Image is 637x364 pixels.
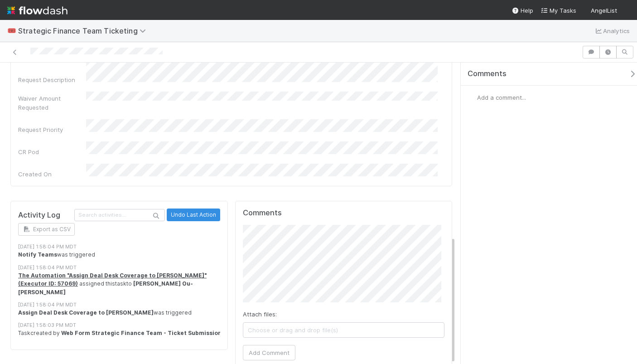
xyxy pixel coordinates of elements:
button: Export as CSV [18,223,75,236]
a: My Tasks [540,6,576,15]
a: Analytics [594,25,630,36]
h5: Comments [243,209,445,218]
div: Waiver Amount Requested [18,94,86,112]
span: Add a comment... [477,94,526,101]
div: was triggered [18,251,227,259]
div: [DATE] 1:58:04 PM MDT [18,301,227,309]
div: [DATE] 1:58:04 PM MDT [18,264,227,272]
span: AngelList [591,7,617,14]
img: avatar_d1f4bd1b-0b26-4d9b-b8ad-69b413583d95.png [621,6,630,15]
span: My Tasks [540,7,576,14]
div: CR Pod [18,147,86,156]
div: Help [512,6,533,15]
button: Add Comment [243,345,295,360]
h5: Activity Log [18,211,72,220]
div: Task created by [18,329,227,337]
span: Choose or drag and drop file(s) [243,323,444,337]
span: Comments [468,69,507,78]
button: Undo Last Action [167,209,220,221]
span: 🎟️ [7,27,16,34]
div: was triggered [18,309,227,317]
a: The Automation "Assign Deal Desk Coverage to [PERSON_NAME]" (Executor ID: 57069) [18,272,207,287]
strong: [PERSON_NAME] Ou-[PERSON_NAME] [18,280,193,295]
div: Request Description [18,75,86,84]
img: avatar_d1f4bd1b-0b26-4d9b-b8ad-69b413583d95.png [468,93,477,102]
strong: Web Form Strategic Finance Team - Ticket Submission [61,330,222,336]
span: Strategic Finance Team Ticketing [18,26,150,35]
div: Created On [18,170,86,179]
div: [DATE] 1:58:04 PM MDT [18,243,227,251]
div: assigned this task to [18,272,227,296]
div: Request Priority [18,125,86,134]
input: Search activities... [74,209,165,221]
img: logo-inverted-e16ddd16eac7371096b0.svg [7,3,68,18]
strong: Assign Deal Desk Coverage to [PERSON_NAME] [18,309,154,316]
label: Attach files: [243,310,277,319]
div: [DATE] 1:58:03 PM MDT [18,321,227,329]
strong: Notify Teams [18,251,57,258]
